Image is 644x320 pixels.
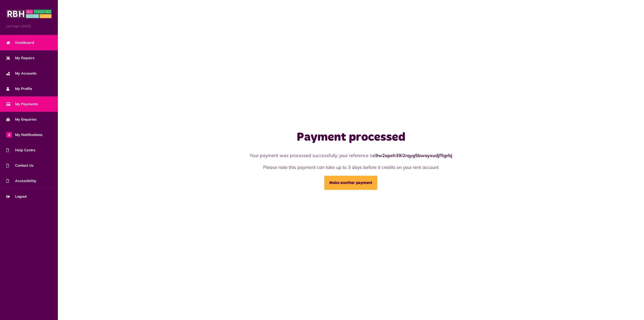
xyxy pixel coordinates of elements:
p: Please note this payment can take up to 3 days before it credits on your rent account [210,164,492,171]
span: Help Centre [6,148,35,153]
p: Your payment was processed successfully, your reference is [210,152,492,159]
span: Contact Us [6,163,33,168]
span: My Accounts [6,71,36,76]
span: My Payments [6,101,38,107]
span: Dashboard [6,40,34,45]
span: My Profile [6,86,32,91]
span: My Enquiries [6,117,37,122]
h1: Payment processed [210,130,492,145]
strong: c9w2apeh39i2rqyg5bwayxudjf5grbj [373,153,452,158]
span: My Repairs [6,55,34,61]
a: Make another payment [324,176,377,190]
span: 0 [6,132,12,137]
span: Last login: [DATE] [6,24,52,28]
span: My Notifications [6,132,43,137]
span: Logout [6,194,27,199]
span: Accessibility [6,178,36,184]
img: MyRBH [6,9,52,19]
